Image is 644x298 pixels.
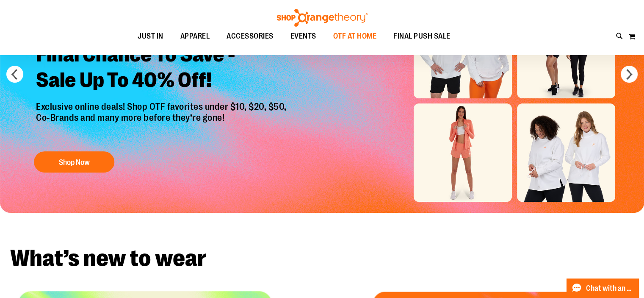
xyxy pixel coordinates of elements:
span: OTF AT HOME [333,27,377,46]
button: Chat with an Expert [567,279,639,298]
span: JUST IN [138,27,163,46]
span: Chat with an Expert [586,284,634,292]
a: OTF AT HOME [325,27,385,46]
span: EVENTS [290,27,316,46]
button: next [621,66,638,83]
a: ACCESSORIES [218,27,282,46]
span: ACCESSORIES [227,27,274,46]
span: FINAL PUSH SALE [393,27,451,46]
h2: Final Chance To Save - Sale Up To 40% Off! [30,36,295,101]
p: Exclusive online deals! Shop OTF favorites under $10, $20, $50, Co-Brands and many more before th... [30,101,295,143]
a: APPAREL [172,27,218,46]
button: Shop Now [34,151,114,173]
a: FINAL PUSH SALE [385,27,459,46]
a: EVENTS [282,27,325,46]
img: Shop Orangetheory [276,9,369,27]
span: APPAREL [180,27,210,46]
button: prev [6,66,23,83]
h2: What’s new to wear [10,247,634,270]
a: JUST IN [129,27,172,46]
